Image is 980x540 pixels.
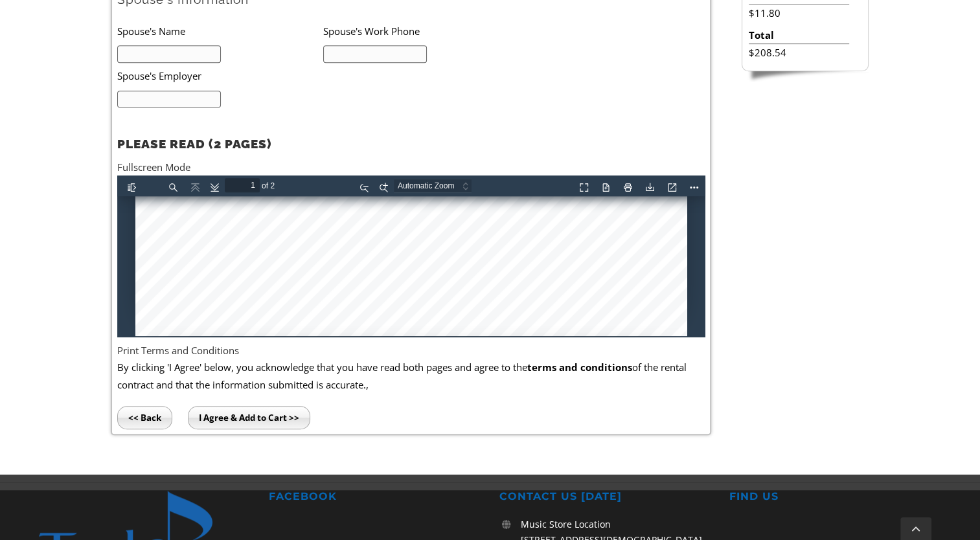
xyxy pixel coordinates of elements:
input: Page [108,3,142,17]
span: of 2 [142,3,162,17]
select: Zoom [277,3,369,17]
a: Print Terms and Conditions [117,344,239,357]
input: << Back [117,406,172,429]
li: $11.80 [749,5,849,21]
b: terms and conditions [527,361,632,374]
input: I Agree & Add to Cart >> [188,406,310,429]
li: Spouse's Employer [117,63,488,89]
h2: CONTACT US [DATE] [499,490,711,504]
li: Spouse's Work Phone [323,17,529,44]
h2: FIND US [729,490,942,504]
li: $208.54 [749,44,849,61]
h2: FACEBOOK [269,490,481,504]
a: Fullscreen Mode [117,161,190,174]
strong: PLEASE READ (2 PAGES) [117,137,271,151]
li: Total [749,27,849,44]
p: By clicking 'I Agree' below, you acknowledge that you have read both pages and agree to the of th... [117,359,705,393]
img: sidebar-footer.png [742,71,869,83]
li: Spouse's Name [117,17,323,44]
